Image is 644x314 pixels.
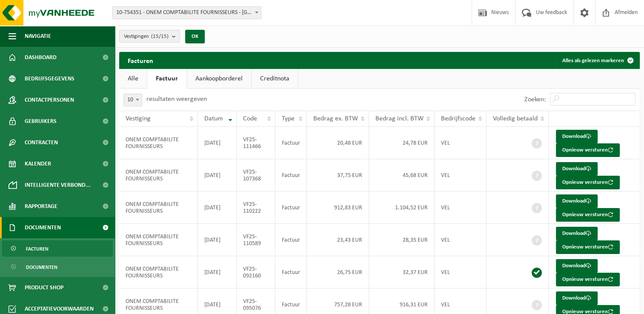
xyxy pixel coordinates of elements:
[369,256,435,288] td: 32,37 EUR
[147,69,186,88] a: Factuur
[126,115,151,122] span: Vestiging
[198,224,237,256] td: [DATE]
[25,26,51,47] span: Navigatie
[307,127,369,159] td: 20,48 EUR
[441,115,475,122] span: Bedrijfscode
[375,115,424,122] span: Bedrag incl. BTW
[556,194,598,208] a: Download
[556,208,620,222] button: Opnieuw versturen
[25,89,74,111] span: Contactpersonen
[369,159,435,191] td: 45,68 EUR
[275,159,307,191] td: Factuur
[237,191,275,224] td: VF25-110222
[556,176,620,189] button: Opnieuw versturen
[151,34,169,39] count: (15/15)
[556,162,598,176] a: Download
[25,111,57,132] span: Gebruikers
[556,143,620,157] button: Opnieuw versturen
[112,6,261,19] span: 10-754351 - ONEM COMPTABILITE FOURNISSEURS - BRUXELLES
[2,240,113,257] a: Facturen
[556,273,620,286] button: Opnieuw versturen
[555,52,639,69] button: Alles als gelezen markeren
[369,191,435,224] td: 1.104,52 EUR
[435,224,487,256] td: VEL
[119,52,162,69] h2: Facturen
[493,115,538,122] span: Volledig betaald
[119,191,198,224] td: ONEM COMPTABILITE FOURNISSEURS
[198,256,237,288] td: [DATE]
[275,191,307,224] td: Factuur
[237,159,275,191] td: VF25-107368
[313,115,358,122] span: Bedrag ex. BTW
[119,224,198,256] td: ONEM COMPTABILITE FOURNISSEURS
[435,256,487,288] td: VEL
[435,127,487,159] td: VEL
[307,159,369,191] td: 37,75 EUR
[556,240,620,254] button: Opnieuw versturen
[25,277,63,298] span: Product Shop
[2,259,113,275] a: Documenten
[282,115,295,122] span: Type
[435,159,487,191] td: VEL
[25,196,57,217] span: Rapportage
[25,217,61,238] span: Documenten
[307,256,369,288] td: 26,75 EUR
[25,47,57,68] span: Dashboard
[25,153,51,174] span: Kalender
[187,69,251,88] a: Aankoopborderel
[26,241,49,257] span: Facturen
[237,127,275,159] td: VF25-111466
[275,224,307,256] td: Factuur
[146,96,207,103] label: resultaten weergeven
[124,94,142,106] span: 10
[119,159,198,191] td: ONEM COMPTABILITE FOURNISSEURS
[243,115,257,122] span: Code
[198,127,237,159] td: [DATE]
[123,94,142,106] span: 10
[113,7,261,19] span: 10-754351 - ONEM COMPTABILITE FOURNISSEURS - BRUXELLES
[556,291,598,305] a: Download
[198,191,237,224] td: [DATE]
[26,259,57,275] span: Documenten
[124,30,169,43] span: Vestigingen
[25,68,74,89] span: Bedrijfsgegevens
[119,30,180,43] button: Vestigingen(15/15)
[237,256,275,288] td: VF25-092160
[556,130,598,143] a: Download
[119,127,198,159] td: ONEM COMPTABILITE FOURNISSEURS
[556,259,598,273] a: Download
[119,69,147,88] a: Alle
[524,96,546,103] label: Zoeken:
[252,69,298,88] a: Creditnota
[307,224,369,256] td: 23,43 EUR
[275,256,307,288] td: Factuur
[369,127,435,159] td: 24,78 EUR
[25,132,58,153] span: Contracten
[204,115,223,122] span: Datum
[275,127,307,159] td: Factuur
[119,256,198,288] td: ONEM COMPTABILITE FOURNISSEURS
[237,224,275,256] td: VF25-110589
[556,227,598,240] a: Download
[307,191,369,224] td: 912,83 EUR
[369,224,435,256] td: 28,35 EUR
[185,30,205,43] button: OK
[198,159,237,191] td: [DATE]
[435,191,487,224] td: VEL
[25,174,91,196] span: Intelligente verbond...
